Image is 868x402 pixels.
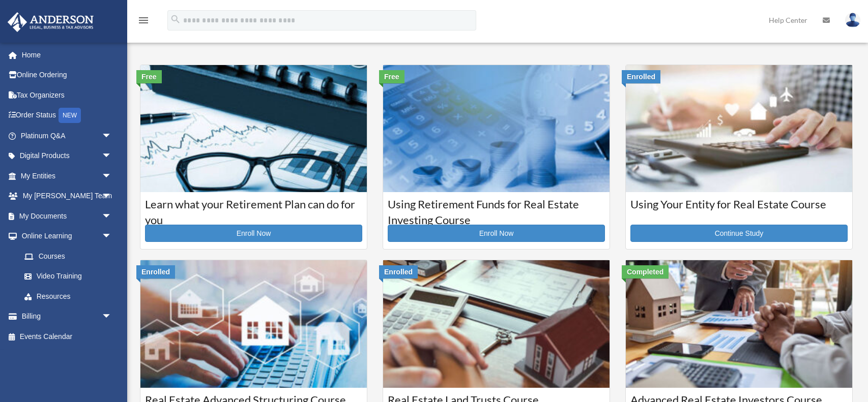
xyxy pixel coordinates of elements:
a: Enroll Now [388,225,605,242]
span: arrow_drop_down [102,206,122,227]
span: arrow_drop_down [102,306,122,327]
h3: Learn what your Retirement Plan can do for you [145,197,362,222]
span: arrow_drop_down [102,146,122,167]
i: search [170,14,181,25]
a: Tax Organizers [7,85,127,105]
h3: Using Retirement Funds for Real Estate Investing Course [388,197,605,222]
a: Video Training [14,266,127,287]
div: Completed [622,265,669,279]
a: Courses [14,246,122,266]
a: My Entitiesarrow_drop_down [7,166,127,186]
a: Online Learningarrow_drop_down [7,226,127,246]
a: Continue Study [630,225,848,242]
div: NEW [59,108,81,123]
h3: Using Your Entity for Real Estate Course [630,197,848,222]
a: Platinum Q&Aarrow_drop_down [7,126,127,146]
a: Resources [14,286,127,306]
div: Enrolled [379,265,418,279]
div: Enrolled [136,265,175,279]
img: User Pic [845,13,860,27]
div: Free [379,70,404,83]
a: menu [137,18,150,26]
img: Anderson Advisors Platinum Portal [5,12,97,32]
span: arrow_drop_down [102,166,122,187]
div: Free [136,70,162,83]
span: arrow_drop_down [102,186,122,207]
span: arrow_drop_down [102,226,122,247]
a: My [PERSON_NAME] Teamarrow_drop_down [7,186,127,206]
a: Home [7,45,127,65]
span: arrow_drop_down [102,126,122,146]
a: Events Calendar [7,326,127,347]
a: My Documentsarrow_drop_down [7,206,127,226]
a: Billingarrow_drop_down [7,306,127,327]
i: menu [137,14,150,26]
a: Digital Productsarrow_drop_down [7,146,127,166]
a: Online Ordering [7,65,127,85]
a: Order StatusNEW [7,105,127,126]
a: Enroll Now [145,225,362,242]
div: Enrolled [622,70,660,83]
